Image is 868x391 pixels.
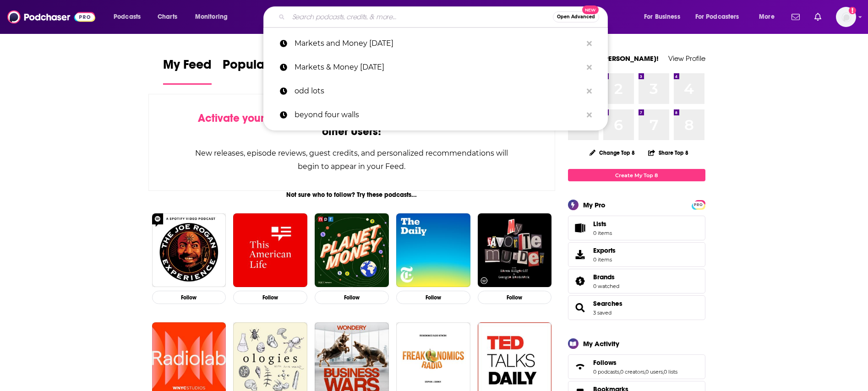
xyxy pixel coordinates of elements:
[753,10,786,24] button: open menu
[644,369,645,375] span: ,
[195,112,509,138] div: by following Podcasts, Creators, Lists, and other Users!
[571,301,590,314] a: Searches
[583,339,619,348] div: My Activity
[223,57,300,78] span: Popular Feed
[148,191,556,199] div: Not sure who to follow? Try these podcasts...
[582,5,599,14] span: New
[695,11,739,23] span: For Podcasters
[568,295,705,320] span: Searches
[836,7,856,27] button: Show profile menu
[295,32,582,55] p: Markets and Money Today
[263,79,608,103] a: odd lots
[272,6,617,27] div: Search podcasts, credits, & more...
[638,10,692,24] button: open menu
[163,57,212,85] a: My Feed
[689,10,753,24] button: open menu
[295,55,582,79] p: Markets & Money Today
[593,273,619,281] a: Brands
[568,216,705,240] a: Lists
[568,242,705,267] a: Exports
[620,369,644,375] a: 0 creators
[478,213,552,288] img: My Favorite Murder with Karen Kilgariff and Georgia Hardstark
[693,201,704,208] span: PRO
[759,11,775,23] span: More
[396,213,470,288] img: The Daily
[263,32,608,55] a: Markets and Money [DATE]
[568,354,705,379] span: Follows
[571,275,590,288] a: Brands
[195,11,228,23] span: Monitoring
[849,7,856,14] svg: Add a profile image
[593,358,677,367] a: Follows
[152,291,226,304] button: Follow
[788,9,803,25] a: Show notifications dropdown
[593,246,616,255] span: Exports
[645,369,663,375] a: 0 users
[233,213,307,288] img: This American Life
[593,273,615,281] span: Brands
[158,11,177,23] span: Charts
[593,230,612,236] span: 0 items
[7,8,95,26] img: Podchaser - Follow, Share and Rate Podcasts
[263,103,608,127] a: beyond four walls
[836,7,856,27] span: Logged in as angela.cherry
[648,144,689,162] button: Share Top 8
[198,111,292,125] span: Activate your Feed
[571,248,590,261] span: Exports
[593,299,622,308] a: Searches
[315,213,389,288] img: Planet Money
[233,291,307,304] button: Follow
[295,79,582,103] p: odd lots
[593,310,611,316] a: 3 saved
[107,10,153,24] button: open menu
[189,10,240,24] button: open menu
[644,11,680,23] span: For Business
[568,169,705,181] a: Create My Top 8
[619,369,620,375] span: ,
[593,358,617,367] span: Follows
[553,11,599,22] button: Open AdvancedNew
[593,283,619,289] a: 0 watched
[836,7,856,27] img: User Profile
[114,11,141,23] span: Podcasts
[195,147,509,173] div: New releases, episode reviews, guest credits, and personalized recommendations will begin to appe...
[693,201,704,208] a: PRO
[571,222,590,234] span: Lists
[593,256,616,263] span: 0 items
[811,9,825,25] a: Show notifications dropdown
[571,360,590,373] a: Follows
[593,369,619,375] a: 0 podcasts
[663,369,664,375] span: ,
[263,55,608,79] a: Markets & Money [DATE]
[478,291,552,304] button: Follow
[315,291,389,304] button: Follow
[289,10,553,24] input: Search podcasts, credits, & more...
[152,10,183,24] a: Charts
[223,57,300,85] a: Popular Feed
[568,54,659,63] a: Welcome [PERSON_NAME]!
[583,201,606,209] div: My Pro
[295,103,582,127] p: beyond four walls
[593,220,612,228] span: Lists
[593,220,606,228] span: Lists
[163,57,212,78] span: My Feed
[396,291,470,304] button: Follow
[152,213,226,288] img: The Joe Rogan Experience
[568,269,705,293] span: Brands
[557,15,595,19] span: Open Advanced
[584,147,641,158] button: Change Top 8
[668,54,705,63] a: View Profile
[664,369,677,375] a: 0 lists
